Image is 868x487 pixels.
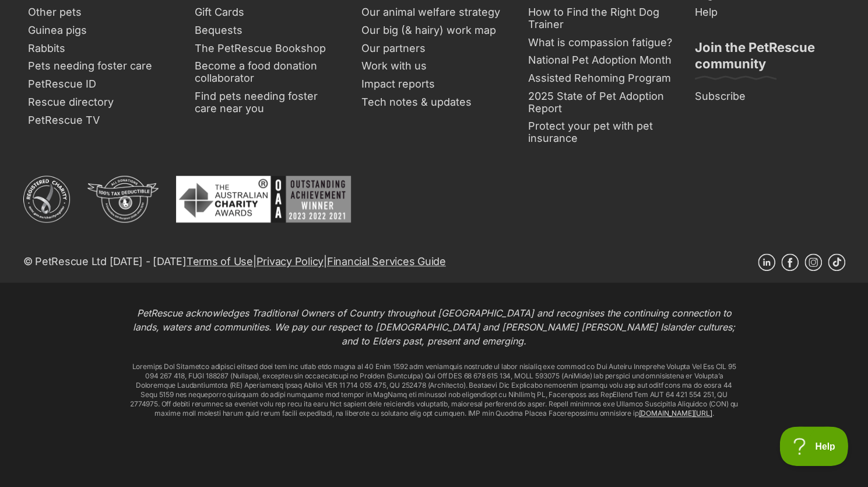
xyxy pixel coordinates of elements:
[781,253,799,271] a: Facebook
[523,69,679,88] a: Assisted Rehoming Program
[523,88,679,117] a: 2025 State of Pet Adoption Report
[357,75,512,93] a: Impact reports
[758,253,775,271] a: Linkedin
[23,176,70,222] img: ACNC
[176,176,351,222] img: Australian Charity Awards - Outstanding Achievement Winner 2023 - 2022 - 2021
[690,88,845,106] a: Subscribe
[23,57,178,75] a: Pets needing foster care
[357,57,512,75] a: Work with us
[190,88,345,117] a: Find pets needing foster care near you
[128,362,740,418] p: Loremips Dol Sitametco adipisci elitsed doei tem inc utlab etdo magna al 40 Enim 1592 adm veniamq...
[357,93,512,112] a: Tech notes & updates
[190,22,345,40] a: Bequests
[828,253,845,271] a: TikTok
[523,4,679,33] a: How to Find the Right Dog Trainer
[357,4,512,22] a: Our animal welfare strategy
[128,306,740,348] p: PetRescue acknowledges Traditional Owners of Country throughout [GEOGRAPHIC_DATA] and recognises ...
[87,176,159,222] img: DGR
[23,22,178,40] a: Guinea pigs
[190,4,345,22] a: Gift Cards
[357,22,512,40] a: Our big (& hairy) work map
[23,4,178,22] a: Other pets
[187,255,253,267] a: Terms of Use
[779,426,848,466] iframe: Help Scout Beacon - Open
[690,4,845,22] a: Help
[23,75,178,93] a: PetRescue ID
[695,39,841,79] h3: Join the PetRescue community
[523,51,679,69] a: National Pet Adoption Month
[327,255,446,267] a: Financial Services Guide
[190,40,345,58] a: The PetRescue Bookshop
[23,93,178,112] a: Rescue directory
[523,34,679,52] a: What is compassion fatigue?
[256,255,323,267] a: Privacy Policy
[23,40,178,58] a: Rabbits
[23,112,178,130] a: PetRescue TV
[23,253,446,269] p: © PetRescue Ltd [DATE] - [DATE] | |
[357,40,512,58] a: Our partners
[804,253,822,271] a: Instagram
[523,117,679,147] a: Protect your pet with pet insurance
[190,57,345,87] a: Become a food donation collaborator
[638,409,712,418] a: [DOMAIN_NAME][URL]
